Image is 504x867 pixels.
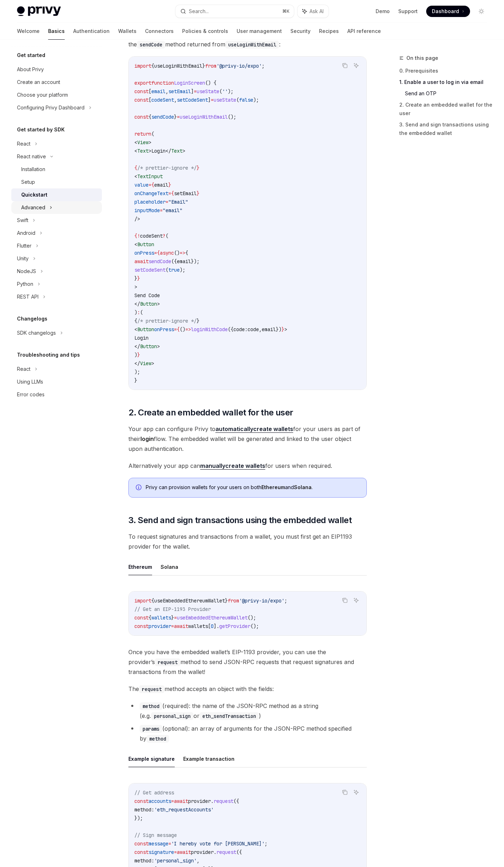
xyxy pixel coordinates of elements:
a: 3. Send and sign transactions using the embedded wallet [399,119,493,139]
h5: Get started by SDK [17,125,65,134]
span: } [282,326,284,333]
span: (); [248,614,256,621]
span: "email" [163,207,183,214]
a: Send an OTP [405,88,493,99]
button: Copy the contents from the code block [340,788,349,797]
span: setCodeSent [177,97,208,103]
span: } [168,182,171,188]
span: await [134,258,149,265]
span: function [151,80,174,86]
span: > [157,301,160,307]
span: 2. Create an embedded wallet for the user [128,407,293,418]
button: Ask AI [297,5,329,18]
div: Installation [21,165,45,174]
span: The method accepts an object with the fields: [128,684,367,694]
span: > [183,148,185,154]
img: light logo [17,6,61,16]
span: 3. Send and sign transactions using the embedded wallet [128,515,352,526]
span: Your app can configure Privy to for your users as part of their flow. The embedded wallet will be... [128,424,367,454]
div: NodeJS [17,267,36,276]
a: Demo [376,8,390,15]
span: = [168,840,171,847]
span: } [134,275,137,282]
a: Using LLMs [11,375,102,388]
span: loginWithCode [191,326,228,333]
span: onChangeText [134,190,168,197]
div: Swift [17,216,28,225]
span: = [174,326,177,333]
span: => [185,326,191,333]
span: LoginScreen [174,80,205,86]
span: useEmbeddedEthereumWallet [154,597,225,604]
span: { [134,233,137,239]
span: . [214,849,216,855]
div: React [17,365,30,373]
div: Quickstart [21,191,47,199]
a: About Privy [11,63,102,76]
span: (); [228,114,236,120]
span: /* prettier-ignore */ [137,165,197,171]
span: wallets [151,614,171,621]
span: } [137,352,140,358]
a: Authentication [73,23,110,40]
div: About Privy [17,65,44,74]
span: email [262,326,276,333]
span: : [137,309,140,316]
span: () [174,250,180,256]
button: Example signature [128,750,175,767]
span: provider [149,623,171,629]
span: { [134,165,137,171]
span: </ [134,301,140,307]
span: ] [208,97,211,103]
span: false [239,97,253,103]
a: Quickstart [11,188,102,201]
span: { [151,63,154,69]
span: Send Code [134,292,160,299]
span: = [160,207,163,214]
code: params [140,725,162,733]
span: > [134,284,137,290]
button: Copy the contents from the code block [340,596,349,605]
div: React native [17,152,46,161]
h5: Changelogs [17,314,47,323]
span: email [151,88,166,95]
button: Ask AI [352,61,361,70]
span: < [134,326,137,333]
span: { [171,190,174,197]
span: signature [149,849,174,855]
span: Button [137,326,154,333]
button: Example transaction [183,750,234,767]
span: '@privy-io/expo' [239,597,284,604]
span: Login [134,335,149,341]
span: request [216,849,236,855]
span: await [174,623,188,629]
span: > [149,148,151,154]
span: = [174,614,177,621]
span: ; [284,597,287,604]
span: {async [157,250,174,256]
span: [ [208,623,211,629]
span: }); [134,815,143,821]
span: /> [134,216,140,222]
span: const [134,97,149,103]
span: < [134,148,137,154]
span: 'personal_sign' [154,857,197,864]
span: import [134,597,151,604]
span: const [134,840,149,847]
span: } [197,165,199,171]
span: = [154,250,157,256]
span: } [197,318,199,324]
button: Search...⌘K [175,5,294,18]
span: , [166,88,168,95]
span: useLoginWithEmail [180,114,228,120]
strong: Ethereum [261,484,285,490]
a: API reference [347,23,381,40]
span: Once you have the embedded wallet’s EIP-1193 provider, you can use the provider’s method to send ... [128,647,367,677]
code: request [139,685,164,693]
span: ! [137,233,140,239]
span: useLoginWithEmail [154,63,202,69]
span: return [134,131,151,137]
span: email [177,258,191,265]
span: } [197,190,199,197]
div: Using LLMs [17,378,43,386]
